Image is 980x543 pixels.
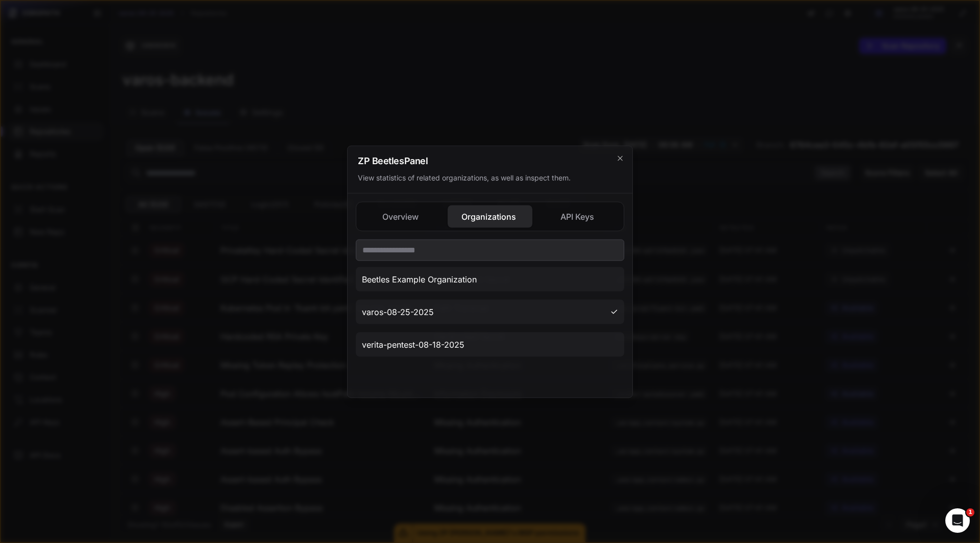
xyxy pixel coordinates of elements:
[356,332,624,356] button: verita-pentest-08-18-2025
[359,205,444,227] button: Overview
[448,205,532,227] button: Organizations
[362,273,477,285] span: Beetles Example Organization
[362,305,434,318] span: varos-08-25-2025
[356,267,624,291] button: Beetles Example Organization
[945,508,970,533] iframe: Intercom live chat
[356,299,624,324] button: varos-08-25-2025
[358,172,622,183] div: View statistics of related organizations, as well as inspect them.
[966,508,974,516] span: 1
[616,154,624,162] svg: cross 2,
[536,205,621,227] button: API Keys
[358,156,622,165] h2: ZP Beetles Panel
[362,338,464,350] span: verita-pentest-08-18-2025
